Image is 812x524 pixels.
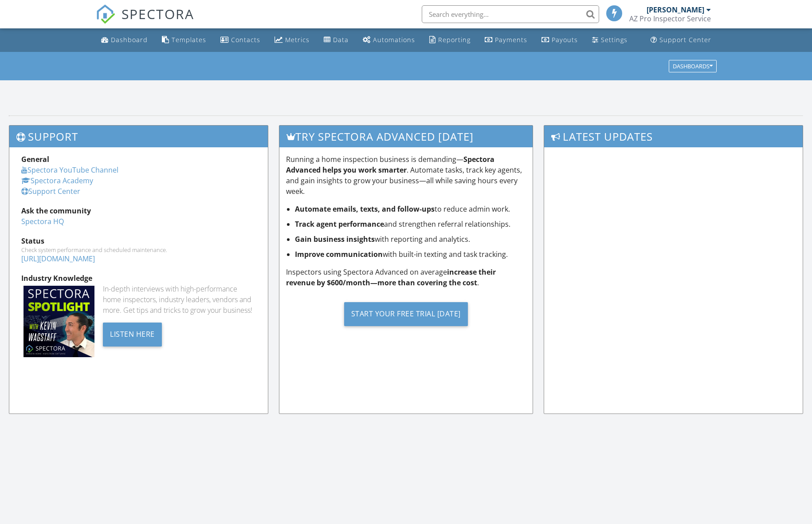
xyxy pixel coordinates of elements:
p: Running a home inspection business is demanding— . Automate tasks, track key agents, and gain ins... [286,154,526,197]
h3: Try spectora advanced [DATE] [279,126,533,147]
button: Dashboards [669,60,717,72]
div: In-depth interviews with high-performance home inspectors, industry leaders, vendors and more. Ge... [103,284,256,315]
a: Automations (Basic) [359,32,419,48]
div: Support Center [659,35,711,44]
div: Dashboard [111,35,148,44]
div: Metrics [285,35,310,44]
a: Settings [588,32,631,48]
div: Industry Knowledge [21,273,256,284]
div: Dashboards [673,63,713,69]
p: Inspectors using Spectora Advanced on average . [286,267,526,288]
a: Spectora Academy [21,176,93,185]
li: to reduce admin work. [295,204,526,214]
img: The Best Home Inspection Software - Spectora [96,4,115,24]
div: Settings [601,35,628,44]
strong: Automate emails, texts, and follow-ups [295,204,435,214]
a: Dashboard [98,32,151,48]
strong: Gain business insights [295,234,375,244]
strong: General [21,154,49,164]
div: Payouts [552,35,578,44]
a: Support Center [647,32,715,48]
strong: Spectora Advanced helps you work smarter [286,154,494,175]
a: Reporting [426,32,474,48]
a: Listen Here [103,329,162,339]
img: Spectoraspolightmain [24,286,94,357]
div: Start Your Free Trial [DATE] [344,302,468,326]
h3: Latest Updates [544,126,803,147]
span: SPECTORA [122,4,194,23]
div: Status [21,236,256,246]
div: Ask the community [21,205,256,216]
div: Listen Here [103,323,162,347]
a: Contacts [217,32,264,48]
div: Payments [495,35,527,44]
a: [URL][DOMAIN_NAME] [21,254,95,264]
a: Payouts [538,32,581,48]
a: Payments [481,32,531,48]
div: Templates [172,35,206,44]
li: with built-in texting and task tracking. [295,249,526,260]
li: and strengthen referral relationships. [295,219,526,229]
a: Spectora HQ [21,217,64,226]
div: Reporting [438,35,471,44]
a: Data [320,32,352,48]
h3: Support [9,126,268,147]
a: Metrics [271,32,313,48]
div: Check system performance and scheduled maintenance. [21,246,256,253]
div: Contacts [231,35,260,44]
div: Automations [373,35,415,44]
div: AZ Pro Inspector Service [629,14,711,23]
a: Templates [158,32,210,48]
a: Support Center [21,186,80,196]
input: Search everything... [422,5,599,23]
div: [PERSON_NAME] [647,5,704,14]
strong: increase their revenue by $600/month—more than covering the cost [286,267,496,288]
strong: Improve communication [295,249,383,259]
a: SPECTORA [96,12,194,31]
a: Spectora YouTube Channel [21,165,118,175]
div: Data [333,35,349,44]
li: with reporting and analytics. [295,234,526,244]
a: Start Your Free Trial [DATE] [286,295,526,333]
strong: Track agent performance [295,219,384,229]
